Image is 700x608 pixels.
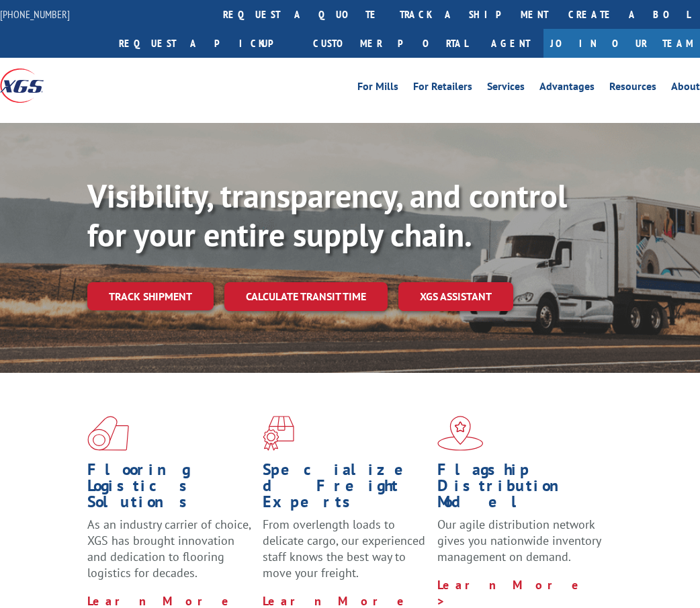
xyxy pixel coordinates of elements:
a: Agent [478,29,543,58]
h1: Flagship Distribution Model [437,462,603,517]
a: XGS ASSISTANT [398,282,513,311]
a: Customer Portal [303,29,478,58]
a: Services [487,81,525,96]
a: Track shipment [87,282,214,310]
a: Resources [609,81,656,96]
span: Our agile distribution network gives you nationwide inventory management on demand. [437,517,601,564]
a: Request a pickup [109,29,303,58]
a: Calculate transit time [224,282,388,311]
a: For Mills [357,81,398,96]
b: Visibility, transparency, and control for your entire supply chain. [87,175,567,255]
a: About [671,81,700,96]
p: From overlength loads to delicate cargo, our experienced staff knows the best way to move your fr... [263,517,428,593]
a: Advantages [539,81,595,96]
img: xgs-icon-focused-on-flooring-red [263,416,294,451]
img: xgs-icon-total-supply-chain-intelligence-red [87,416,129,451]
img: xgs-icon-flagship-distribution-model-red [437,416,484,451]
span: As an industry carrier of choice, XGS has brought innovation and dedication to flooring logistics... [87,517,251,580]
h1: Flooring Logistics Solutions [87,462,253,517]
a: For Retailers [413,81,472,96]
h1: Specialized Freight Experts [263,462,428,517]
a: Join Our Team [543,29,700,58]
